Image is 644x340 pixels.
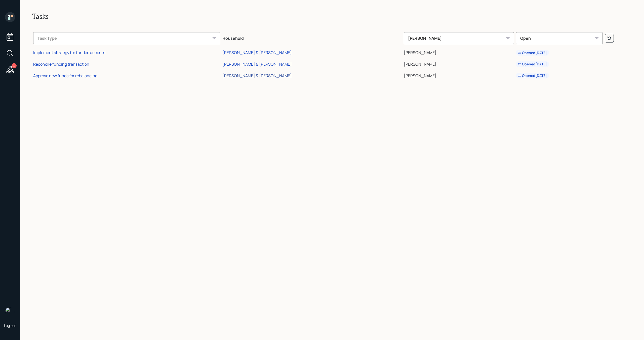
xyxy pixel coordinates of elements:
th: Household [221,29,403,46]
div: Task Type [33,32,220,44]
div: Opened [DATE] [518,73,547,78]
div: Log out [4,323,16,328]
img: michael-russo-headshot.png [5,307,15,317]
td: [PERSON_NAME] [403,69,515,81]
div: [PERSON_NAME] & [PERSON_NAME] [222,73,292,78]
div: Open [516,32,603,44]
div: [PERSON_NAME] & [PERSON_NAME] [222,61,292,67]
h2: Tasks [32,12,632,21]
td: [PERSON_NAME] [403,46,515,58]
div: Opened [DATE] [518,62,547,67]
div: Reconcile funding transaction [33,61,89,67]
div: Opened [DATE] [518,50,547,55]
div: 3 [12,63,17,68]
div: [PERSON_NAME] [404,32,514,44]
div: Implement strategy for funded account [33,50,106,55]
td: [PERSON_NAME] [403,58,515,69]
div: Approve new funds for rebalancing [33,73,97,78]
div: [PERSON_NAME] & [PERSON_NAME] [222,50,292,55]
